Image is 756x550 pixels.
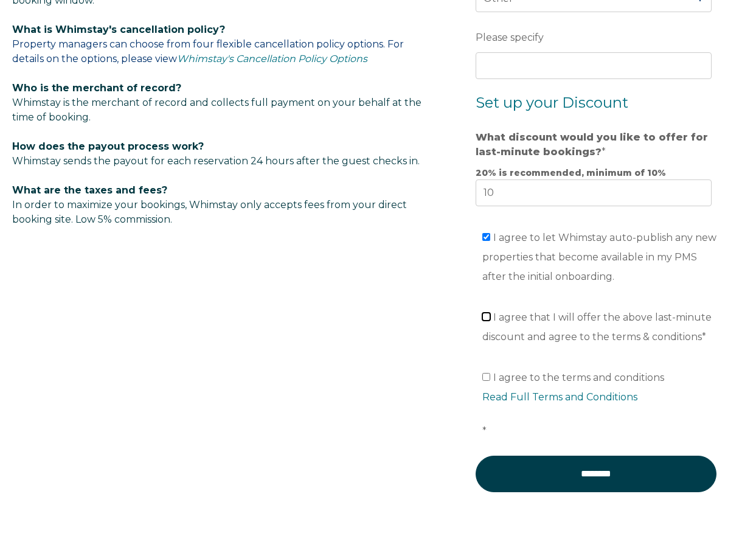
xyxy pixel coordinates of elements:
span: Set up your Discount [476,94,628,111]
strong: What discount would you like to offer for last-minute bookings? [476,131,708,158]
a: Read Full Terms and Conditions [482,391,637,403]
span: Whimstay sends the payout for each reservation 24 hours after the guest checks in. [12,155,420,167]
span: Who is the merchant of record? [12,82,181,94]
span: I agree to the terms and conditions [482,372,718,437]
input: I agree to the terms and conditionsRead Full Terms and Conditions* [482,373,490,381]
span: I agree to let Whimstay auto-publish any new properties that become available in my PMS after the... [482,232,717,282]
span: I agree that I will offer the above last-minute discount and agree to the terms & conditions [482,312,712,343]
p: Property managers can choose from four flexible cancellation policy options. For details on the o... [12,23,432,66]
input: I agree that I will offer the above last-minute discount and agree to the terms & conditions* [482,313,490,321]
strong: 20% is recommended, minimum of 10% [476,167,666,178]
a: Whimstay's Cancellation Policy Options [177,53,367,64]
span: Please specify [476,28,544,47]
span: In order to maximize your bookings, Whimstay only accepts fees from your direct booking site. Low... [12,184,407,225]
span: Whimstay is the merchant of record and collects full payment on your behalf at the time of booking. [12,97,421,123]
span: How does the payout process work? [12,141,204,152]
input: I agree to let Whimstay auto-publish any new properties that become available in my PMS after the... [482,233,490,241]
span: What are the taxes and fees? [12,184,167,196]
span: What is Whimstay's cancellation policy? [12,24,225,35]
